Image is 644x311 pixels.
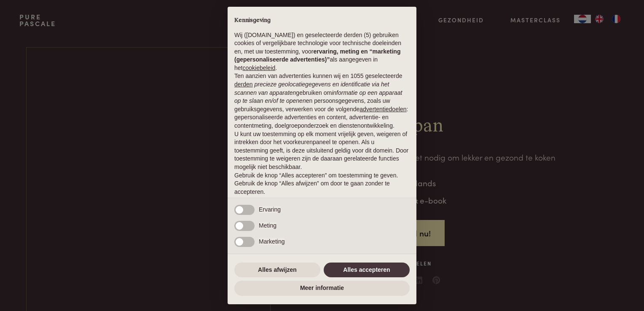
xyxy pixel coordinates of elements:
span: Marketing [259,238,284,245]
p: Wij ([DOMAIN_NAME]) en geselecteerde derden (5) gebruiken cookies of vergelijkbare technologie vo... [234,31,410,72]
p: U kunt uw toestemming op elk moment vrijelijk geven, weigeren of intrekken door het voorkeurenpan... [234,130,410,172]
button: Alles accepteren [324,263,410,278]
button: derden [234,80,253,89]
p: Ten aanzien van advertenties kunnen wij en 1055 geselecteerde gebruiken om en persoonsgegevens, z... [234,72,410,130]
em: precieze geolocatiegegevens en identificatie via het scannen van apparaten [234,81,389,96]
span: Meting [259,222,276,229]
button: Alles afwijzen [234,263,320,278]
span: Ervaring [259,206,281,213]
a: cookiebeleid [242,64,275,71]
strong: ervaring, meting en “marketing (gepersonaliseerde advertenties)” [234,48,400,63]
p: Gebruik de knop “Alles accepteren” om toestemming te geven. Gebruik de knop “Alles afwijzen” om d... [234,172,410,196]
button: advertentiedoelen [360,105,406,114]
em: informatie op een apparaat op te slaan en/of te openen [234,89,402,105]
button: Meer informatie [234,281,410,296]
h2: Kennisgeving [234,17,410,24]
